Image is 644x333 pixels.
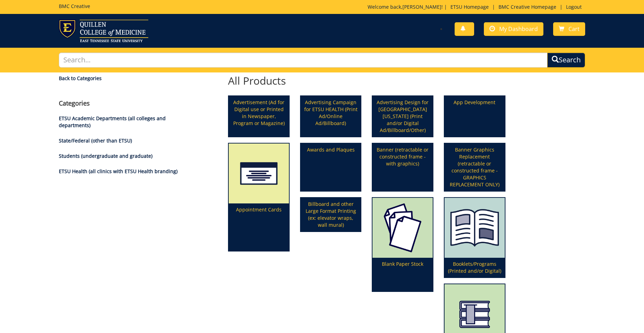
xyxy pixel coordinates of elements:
a: Banner Graphics Replacement (retractable or constructed frame - GRAPHICS REPLACEMENT ONLY) [445,144,505,191]
a: Advertising Campaign for ETSU HEALTH (Print Ad/Online Ad/Billboard) [301,96,361,137]
input: Search... [59,53,548,68]
h5: BMC Creative [59,3,90,9]
a: My Dashboard [484,22,543,36]
h4: Categories [59,100,182,107]
h2: All Products [223,75,510,86]
a: Awards and Plaques [301,144,361,191]
a: App Development [445,96,505,137]
p: Booklets/Programs (Printed and/or Digital) [445,258,505,277]
button: Search [547,53,585,68]
a: Booklets/Programs (Printed and/or Digital) [445,198,505,278]
a: ETSU Health (all clinics with ETSU Health branding) [59,168,178,175]
p: Appointment Cards [229,203,289,251]
a: Logout [563,3,585,10]
p: Welcome back, ! | | | [368,3,585,10]
a: State/Federal (other than ETSU) [59,137,132,144]
a: ETSU Academic Departments (all colleges and departments) [59,115,166,129]
a: Banner (retractable or constructed frame - with graphics) [372,144,433,191]
img: appointment%20cards-6556843a9f7d00.21763534.png [229,144,289,204]
span: Cart [568,25,580,33]
a: Students (undergraduate and graduate) [59,153,152,159]
a: Back to Categories [59,75,182,82]
img: booklet%20or%20program-655684906987b4.38035964.png [445,198,505,258]
a: Advertising Design for [GEOGRAPHIC_DATA][US_STATE] (Print and/or Digital Ad/Billboard/Other) [372,96,433,137]
a: Blank Paper Stock [372,198,433,292]
a: Advertisement (Ad for Digital use or Printed in Newspaper, Program or Magazine) [229,96,289,137]
span: My Dashboard [499,25,538,33]
a: Appointment Cards [229,144,289,251]
a: Billboard and other Large Format Printing (ex: elevator wraps, wall mural) [301,198,361,231]
a: Cart [553,22,585,36]
a: [PERSON_NAME] [402,3,441,10]
a: ETSU Homepage [447,3,492,10]
img: ETSU logo [59,20,148,42]
p: Blank Paper Stock [372,258,433,291]
img: blank%20paper-65568471efb8f2.36674323.png [372,198,433,258]
a: BMC Creative Homepage [495,3,560,10]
